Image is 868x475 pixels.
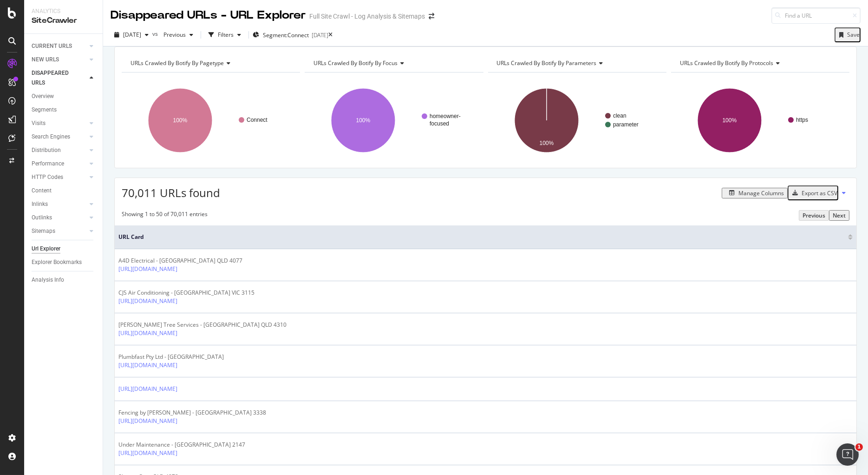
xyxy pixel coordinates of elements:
[32,199,87,209] a: Inlinks
[32,244,60,254] div: Url Explorer
[32,119,87,128] a: Visits
[32,41,72,51] div: CURRENT URLS
[678,56,841,71] h4: URLs Crawled By Botify By protocols
[32,275,96,285] a: Analysis Info
[313,59,398,67] span: URLs Crawled By Botify By focus
[118,329,177,337] a: [URL][DOMAIN_NAME]
[32,7,95,15] div: Analytics
[32,226,87,236] a: Sitemaps
[788,185,838,200] button: Export as CSV
[32,145,61,155] div: Distribution
[680,59,773,67] span: URLs Crawled By Botify By protocols
[796,117,808,123] text: https
[799,210,829,221] button: Previous
[430,113,461,119] text: homeowner-
[32,55,59,65] div: NEW URLS
[829,210,849,221] button: Next
[118,289,255,297] div: CJS Air Conditioning - [GEOGRAPHIC_DATA] VIC 3115
[495,56,658,71] h4: URLs Crawled By Botify By parameters
[32,159,87,169] a: Performance
[671,80,849,161] svg: A chart.
[32,257,82,267] div: Explorer Bookmarks
[218,31,234,39] div: Filters
[855,443,863,451] span: 1
[205,27,245,42] button: Filters
[32,41,87,51] a: CURRENT URLS
[32,55,87,65] a: NEW URLS
[118,417,177,425] a: [URL][DOMAIN_NAME]
[123,31,141,39] span: 2025 Sep. 25th
[32,105,57,115] div: Segments
[430,120,449,127] text: focused
[309,12,425,21] div: Full Site Crawl - Log Analysis & Sitemaps
[497,59,597,67] span: URLs Crawled By Botify By parameters
[118,257,242,265] div: A4D Electrical - [GEOGRAPHIC_DATA] QLD 4077
[312,31,328,39] div: [DATE]
[118,321,287,329] div: [PERSON_NAME] Tree Services - [GEOGRAPHIC_DATA] QLD 4310
[835,27,861,42] button: Save
[118,353,225,361] div: Plumbfast Pty Ltd - [GEOGRAPHIC_DATA]
[32,105,96,115] a: Segments
[173,117,188,124] text: 100%
[32,92,96,101] a: Overview
[118,385,177,393] a: [URL][DOMAIN_NAME]
[833,211,846,219] div: Next
[32,92,54,101] div: Overview
[847,31,860,39] div: Save
[356,117,371,124] text: 100%
[836,443,859,466] iframe: Intercom live chat
[32,226,55,236] div: Sitemaps
[32,199,48,209] div: Inlinks
[802,189,837,197] div: Export as CSV
[613,121,639,128] text: parameter
[429,13,434,20] div: arrow-right-arrow-left
[129,56,292,71] h4: URLs Crawled By Botify By pagetype
[32,213,52,223] div: Outlinks
[32,244,96,254] a: Url Explorer
[253,27,328,42] button: Segment:Connect[DATE]
[118,449,177,457] a: [URL][DOMAIN_NAME]
[160,27,197,42] button: Previous
[32,68,87,88] a: DISAPPEARED URLS
[613,112,627,119] text: clean
[32,172,63,182] div: HTTP Codes
[122,210,208,221] div: Showing 1 to 50 of 70,011 entries
[488,80,666,161] svg: A chart.
[738,189,784,197] div: Manage Columns
[122,80,300,161] svg: A chart.
[160,31,186,39] span: Previous
[803,211,825,219] div: Previous
[32,257,96,267] a: Explorer Bookmarks
[118,361,177,369] a: [URL][DOMAIN_NAME]
[305,80,483,161] svg: A chart.
[32,186,52,196] div: Content
[118,265,177,273] a: [URL][DOMAIN_NAME]
[131,59,224,67] span: URLs Crawled By Botify By pagetype
[118,409,266,417] div: Fencing by [PERSON_NAME] - [GEOGRAPHIC_DATA] 3338
[32,145,87,155] a: Distribution
[32,132,87,142] a: Search Engines
[722,188,788,198] button: Manage Columns
[118,297,177,305] a: [URL][DOMAIN_NAME]
[32,172,87,182] a: HTTP Codes
[32,68,78,88] div: DISAPPEARED URLS
[111,27,152,42] button: [DATE]
[263,31,309,39] span: Segment: Connect
[32,186,96,196] a: Content
[152,30,160,38] span: vs
[118,441,245,449] div: Under Maintenance - [GEOGRAPHIC_DATA] 2147
[122,185,220,200] span: 70,011 URLs found
[32,275,64,285] div: Analysis Info
[771,7,861,24] input: Find a URL
[32,132,70,142] div: Search Engines
[111,7,306,23] div: Disappeared URLs - URL Explorer
[312,56,475,71] h4: URLs Crawled By Botify By focus
[539,140,554,146] text: 100%
[32,159,64,169] div: Performance
[32,213,87,223] a: Outlinks
[247,117,268,123] text: Connect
